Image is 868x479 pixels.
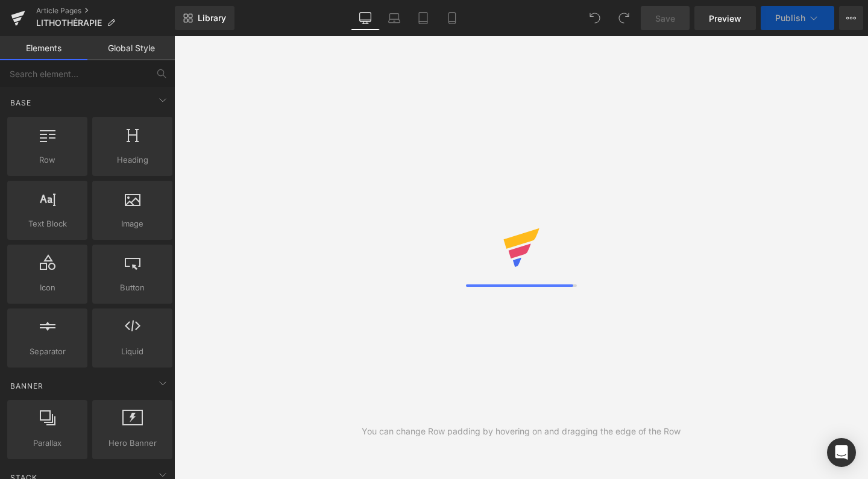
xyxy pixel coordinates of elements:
[198,13,226,23] span: Library
[709,12,741,25] span: Preview
[11,218,84,230] span: Text Block
[96,345,169,358] span: Liquid
[11,154,84,166] span: Row
[87,36,175,60] a: Global Style
[827,438,856,467] div: Open Intercom Messenger
[11,345,84,358] span: Separator
[362,425,681,438] div: You can change Row padding by hovering on and dragging the edge of the Row
[9,380,45,392] span: Banner
[36,6,175,16] a: Article Pages
[175,6,234,30] a: New Library
[761,6,834,30] button: Publish
[11,437,84,449] span: Parallax
[9,97,33,108] span: Base
[694,6,756,30] a: Preview
[96,218,169,230] span: Image
[96,154,169,166] span: Heading
[409,6,438,30] a: Tablet
[96,281,169,294] span: Button
[583,6,607,30] button: Undo
[380,6,409,30] a: Laptop
[612,6,636,30] button: Redo
[655,12,675,25] span: Save
[438,6,467,30] a: Mobile
[839,6,863,30] button: More
[11,281,84,294] span: Icon
[775,13,805,23] span: Publish
[351,6,380,30] a: Desktop
[96,437,169,449] span: Hero Banner
[36,18,102,28] span: LITHOTHÉRAPIE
